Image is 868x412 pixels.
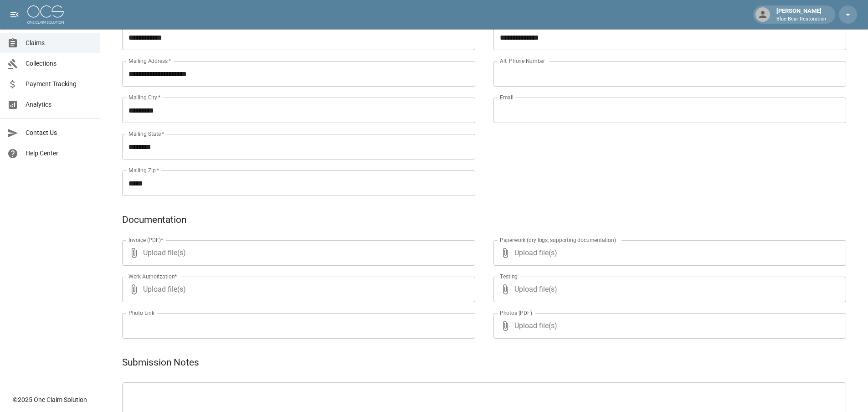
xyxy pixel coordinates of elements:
div: © 2025 One Claim Solution [13,395,87,404]
label: Mailing Zip [128,166,159,174]
span: Collections [26,59,92,68]
label: Email [500,93,514,101]
span: Upload file(s) [514,240,822,266]
label: Photos (PDF) [500,309,532,317]
label: Mailing City [128,93,161,101]
label: Photo Link [128,309,154,317]
label: Paperwork (dry logs, supporting documentation) [500,236,616,244]
label: Testing [500,273,518,280]
label: Alt. Phone Number [500,57,545,65]
span: Upload file(s) [143,277,451,302]
span: Help Center [26,149,92,158]
label: Mailing State [128,130,164,138]
span: Upload file(s) [514,313,822,339]
span: Contact Us [26,128,92,138]
span: Upload file(s) [143,240,451,266]
label: Mailing Address [128,57,171,65]
label: Work Authorization* [128,273,177,280]
span: Upload file(s) [514,277,822,302]
button: open drawer [5,5,24,24]
img: ocs-logo-white-transparent.png [27,5,64,24]
label: Invoice (PDF)* [128,236,164,244]
span: Payment Tracking [26,79,92,89]
div: [PERSON_NAME] [773,6,830,23]
span: Analytics [26,100,92,109]
span: Claims [26,38,92,48]
p: Blue Bear Restoration [776,15,826,23]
